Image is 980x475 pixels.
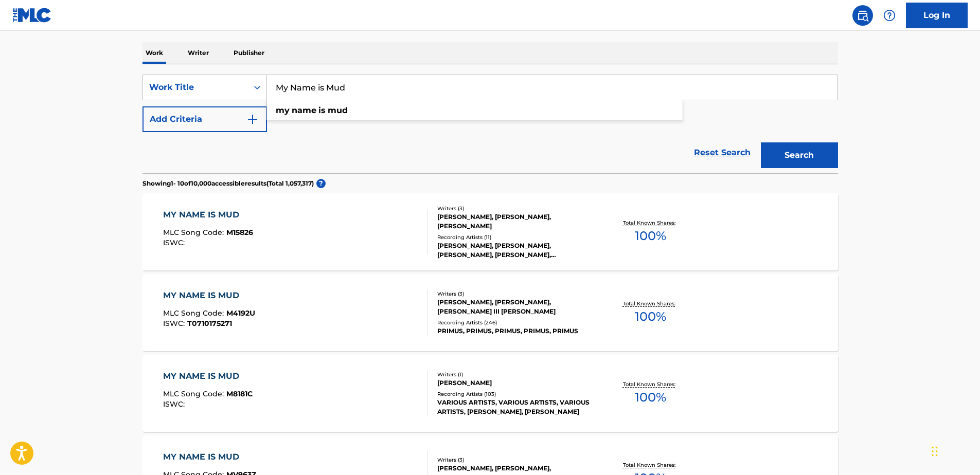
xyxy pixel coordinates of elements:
[906,3,968,28] a: Log In
[857,9,869,22] img: search
[635,307,666,326] span: 100 %
[883,9,896,22] img: help
[163,228,226,237] span: MLC Song Code :
[163,308,226,318] span: MLC Song Code :
[246,113,259,125] img: 9d2ae6d4665cec9f34b9.svg
[437,378,593,388] div: [PERSON_NAME]
[12,8,52,23] img: MLC Logo
[230,42,268,64] p: Publisher
[879,5,900,26] div: Help
[163,399,187,409] span: ISWC :
[437,456,593,464] div: Writers ( 3 )
[163,370,253,382] div: MY NAME IS MUD
[318,105,326,115] strong: is
[316,179,326,188] span: ?
[437,212,593,231] div: [PERSON_NAME], [PERSON_NAME], [PERSON_NAME]
[142,106,267,132] button: Add Criteria
[142,355,838,432] a: MY NAME IS MUDMLC Song Code:M8181CISWC:Writers (1)[PERSON_NAME]Recording Artists (103)VARIOUS ART...
[163,451,256,463] div: MY NAME IS MUD
[437,241,593,260] div: [PERSON_NAME], [PERSON_NAME], [PERSON_NAME], [PERSON_NAME], [PERSON_NAME]
[226,389,253,398] span: M8181C
[623,461,678,469] p: Total Known Shares:
[437,233,593,241] div: Recording Artists ( 11 )
[163,389,226,398] span: MLC Song Code :
[142,274,838,351] a: MY NAME IS MUDMLC Song Code:M4192UISWC:T0710175271Writers (3)[PERSON_NAME], [PERSON_NAME], [PERSO...
[932,436,938,467] div: Drag
[761,142,838,168] button: Search
[142,42,166,64] p: Work
[929,426,980,475] iframe: Chat Widget
[437,390,593,398] div: Recording Artists ( 103 )
[149,81,242,94] div: Work Title
[635,227,666,245] span: 100 %
[226,308,255,318] span: M4192U
[437,290,593,298] div: Writers ( 3 )
[142,179,314,188] p: Showing 1 - 10 of 10,000 accessible results (Total 1,057,317 )
[437,319,593,326] div: Recording Artists ( 246 )
[142,75,838,173] form: Search Form
[187,319,232,328] span: T0710175271
[163,238,187,247] span: ISWC :
[623,219,678,227] p: Total Known Shares:
[689,141,756,164] a: Reset Search
[437,398,593,416] div: VARIOUS ARTISTS, VARIOUS ARTISTS, VARIOUS ARTISTS, [PERSON_NAME], [PERSON_NAME]
[437,326,593,336] div: PRIMUS, PRIMUS, PRIMUS, PRIMUS, PRIMUS
[163,319,187,328] span: ISWC :
[328,105,348,115] strong: mud
[142,193,838,270] a: MY NAME IS MUDMLC Song Code:M15826ISWC:Writers (3)[PERSON_NAME], [PERSON_NAME], [PERSON_NAME]Reco...
[852,5,873,26] a: Public Search
[635,388,666,407] span: 100 %
[437,298,593,316] div: [PERSON_NAME], [PERSON_NAME], [PERSON_NAME] III [PERSON_NAME]
[437,371,593,378] div: Writers ( 1 )
[163,289,255,302] div: MY NAME IS MUD
[623,300,678,307] p: Total Known Shares:
[623,380,678,388] p: Total Known Shares:
[276,105,290,115] strong: my
[226,228,253,237] span: M15826
[163,209,253,221] div: MY NAME IS MUD
[292,105,316,115] strong: name
[185,42,212,64] p: Writer
[437,205,593,212] div: Writers ( 3 )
